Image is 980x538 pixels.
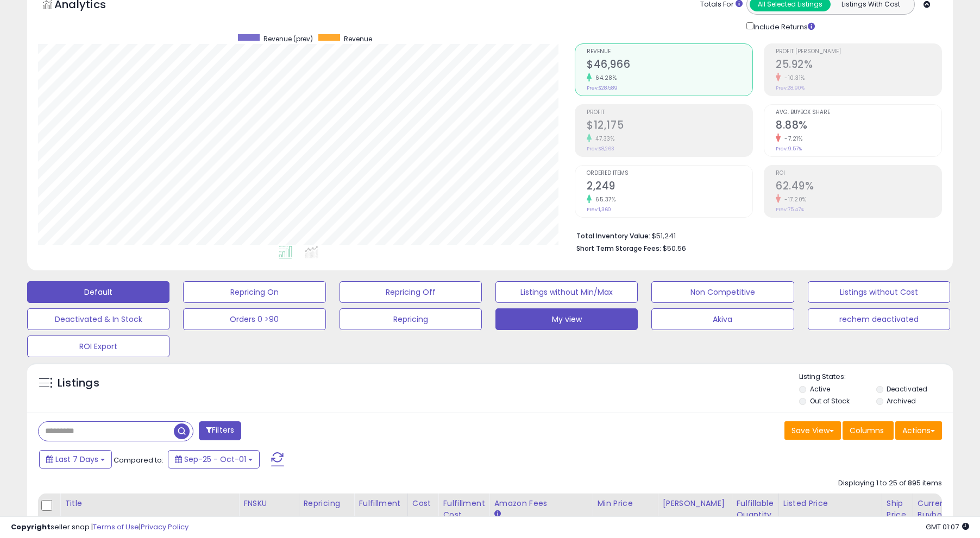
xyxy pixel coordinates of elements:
button: Last 7 Days [39,450,112,469]
small: Prev: 9.57% [776,145,802,152]
button: rechem deactivated [808,308,950,330]
small: -7.21% [781,135,802,143]
button: ROI Export [27,336,169,357]
button: Non Competitive [651,281,794,303]
span: $50.56 [663,243,686,254]
b: Total Inventory Value: [576,231,650,240]
div: Include Returns [738,20,828,33]
div: Ship Price [887,498,908,521]
span: Ordered Items [587,170,752,176]
button: Sep-25 - Oct-01 [168,450,260,469]
a: Terms of Use [93,522,139,532]
small: 65.37% [592,195,615,204]
small: Prev: 28.90% [776,85,805,91]
div: Fulfillment Cost [443,498,485,521]
a: Privacy Policy [141,522,189,532]
label: Archived [887,396,916,406]
button: Actions [895,421,942,440]
span: ROI [776,170,941,176]
button: Default [27,281,169,303]
span: Profit [587,110,752,116]
small: -17.20% [781,195,807,204]
button: Listings without Cost [808,281,950,303]
div: [PERSON_NAME] [662,498,727,509]
span: Sep-25 - Oct-01 [184,454,246,465]
small: -10.31% [781,74,805,82]
small: Prev: 1,360 [587,206,611,213]
h2: $12,175 [587,119,752,134]
h2: 25.92% [776,58,941,73]
span: Columns [850,425,884,436]
span: Revenue (prev) [263,34,313,43]
div: Cost [412,498,434,509]
span: Last 7 Days [55,454,98,465]
b: Short Term Storage Fees: [576,244,661,253]
span: Revenue [344,34,372,43]
h5: Listings [58,376,99,391]
button: Filters [199,421,241,440]
p: Listing States: [799,372,953,382]
h2: 62.49% [776,180,941,194]
button: Repricing On [183,281,325,303]
span: Revenue [587,49,752,55]
button: Save View [784,421,841,440]
label: Active [810,384,830,394]
button: Listings without Min/Max [495,281,638,303]
div: FNSKU [243,498,294,509]
strong: Copyright [11,522,51,532]
small: Prev: $28,589 [587,85,618,91]
small: 47.33% [592,135,614,143]
div: Repricing [304,498,350,509]
div: Fulfillment [359,498,403,509]
div: Amazon Fees [494,498,588,509]
h2: $46,966 [587,58,752,73]
li: $51,241 [576,229,934,242]
label: Deactivated [887,384,927,394]
div: Listed Price [783,498,877,509]
button: Deactivated & In Stock [27,308,169,330]
h2: 8.88% [776,119,941,134]
small: Prev: $8,263 [587,145,614,152]
small: Prev: 75.47% [776,206,804,213]
button: Orders 0 >90 [183,308,325,330]
label: Out of Stock [810,396,850,406]
div: Fulfillable Quantity [736,498,774,521]
small: 64.28% [592,74,617,82]
span: Profit [PERSON_NAME] [776,49,941,55]
button: Repricing Off [340,281,482,303]
h2: 2,249 [587,180,752,194]
span: Compared to: [114,455,164,465]
button: Columns [843,421,894,440]
div: Displaying 1 to 25 of 895 items [838,478,942,489]
div: Min Price [597,498,653,509]
button: Repricing [340,308,482,330]
div: seller snap | | [11,522,189,533]
button: Akiva [651,308,794,330]
div: Title [65,498,234,509]
span: Avg. Buybox Share [776,110,941,116]
span: 2025-10-9 01:07 GMT [926,522,969,532]
button: My view [495,308,638,330]
div: Current Buybox Price [918,498,973,521]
